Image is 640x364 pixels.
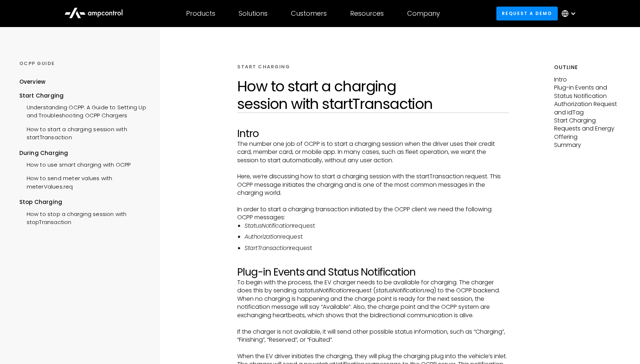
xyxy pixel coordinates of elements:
div: Customers [291,10,327,18]
a: Request a demo [496,7,558,20]
em: StartTransaction [245,244,290,252]
p: ‍ [237,164,509,172]
li: request [245,233,509,241]
div: During Charging [19,149,147,157]
h2: Intro [237,128,509,140]
p: ‍ [237,258,509,266]
p: ‍ [237,344,509,352]
em: Authorization [245,232,280,241]
a: How to use smart charging with OCPP [19,157,131,171]
div: Company [407,10,440,18]
p: In order to start a charging transaction initiated by the OCPP client we need the following OCPP ... [237,205,509,222]
h1: How to start a charging session with startTransaction [237,77,509,113]
em: statusNotification [302,286,350,295]
p: Summary [554,141,621,149]
p: Here, we’re discussing how to start a charging session with the startTransaction request. This OC... [237,172,509,197]
div: Stop Charging [19,198,147,206]
p: Authorization Request and idTag [554,100,621,117]
h2: Plug-in Events and Status Notification [237,266,509,278]
p: ‍ [237,197,509,205]
em: statusNotification.req [376,286,434,295]
div: Start Charging [19,92,147,100]
div: Solutions [239,10,268,18]
a: How to send meter values with meterValues.req [19,171,147,193]
p: Plug-in Events and Status Notification [554,84,621,100]
a: How to start a charging session with startTransaction [19,122,147,144]
div: START CHARGING [237,64,290,70]
a: Overview [19,78,46,91]
p: Intro [554,76,621,84]
div: Resources [350,10,384,18]
div: Overview [19,78,46,86]
div: OCPP GUIDE [19,60,147,67]
p: To begin with the process, the EV charger needs to be available for charging. The charger does th... [237,278,509,319]
p: The number one job of OCPP is to start a charging session when the driver uses their credit card,... [237,140,509,164]
p: If the charger is not available, it will send other possible status information, such as “Chargin... [237,328,509,344]
p: ‍ [237,319,509,327]
div: Products [186,10,215,18]
li: request [245,244,509,252]
a: How to stop a charging session with stopTransaction [19,206,147,228]
li: request [245,222,509,230]
h5: Outline [554,64,621,71]
em: StatusNotification [245,221,293,230]
a: Understanding OCPP: A Guide to Setting Up and Troubleshooting OCPP Chargers [19,100,147,122]
p: Start Charging Requests and Energy Offering [554,117,621,141]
